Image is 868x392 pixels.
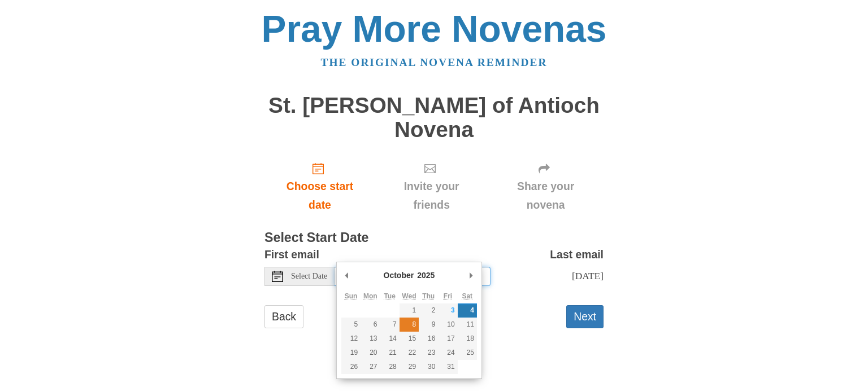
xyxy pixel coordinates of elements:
button: 31 [438,360,457,374]
span: Share your novena [499,177,592,214]
div: October [382,267,416,284]
abbr: Friday [444,292,452,300]
div: Click "Next" to confirm your start date first. [488,153,604,220]
button: 4 [458,303,477,318]
abbr: Thursday [422,292,435,300]
button: 19 [341,346,361,360]
button: 29 [400,360,419,374]
button: 3 [438,303,457,318]
button: 26 [341,360,361,374]
abbr: Monday [363,292,377,300]
a: Back [264,305,303,328]
button: 28 [380,360,400,374]
button: 17 [438,332,457,346]
abbr: Tuesday [384,292,395,300]
label: First email [264,245,319,264]
h3: Select Start Date [264,231,604,245]
button: Previous Month [341,267,353,284]
button: 8 [400,318,419,332]
button: 22 [400,346,419,360]
button: 23 [419,346,438,360]
button: 24 [438,346,457,360]
div: Click "Next" to confirm your start date first. [375,153,488,220]
a: Pray More Novenas [262,8,607,50]
button: 6 [361,318,380,332]
button: 30 [419,360,438,374]
abbr: Sunday [345,292,358,300]
a: Choose start date [264,153,375,220]
button: 10 [438,318,457,332]
abbr: Wednesday [402,292,416,300]
button: 27 [361,360,380,374]
button: 14 [380,332,400,346]
button: Next Month [466,267,477,284]
label: Last email [550,245,604,264]
a: The original novena reminder [321,56,548,68]
button: 13 [361,332,380,346]
input: Use the arrow keys to pick a date [335,267,491,286]
button: 5 [341,318,361,332]
button: 18 [458,332,477,346]
span: [DATE] [572,270,604,281]
button: 2 [419,303,438,318]
span: Select Date [291,272,327,280]
button: 25 [458,346,477,360]
span: Invite your friends [387,177,476,214]
button: 11 [458,318,477,332]
button: 1 [400,303,419,318]
abbr: Saturday [462,292,472,300]
button: Next [566,305,604,328]
h1: St. [PERSON_NAME] of Antioch Novena [264,94,604,142]
button: 9 [419,318,438,332]
button: 7 [380,318,400,332]
button: 20 [361,346,380,360]
span: Choose start date [276,177,364,214]
button: 12 [341,332,361,346]
button: 16 [419,332,438,346]
div: 2025 [415,267,436,284]
button: 21 [380,346,400,360]
button: 15 [400,332,419,346]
